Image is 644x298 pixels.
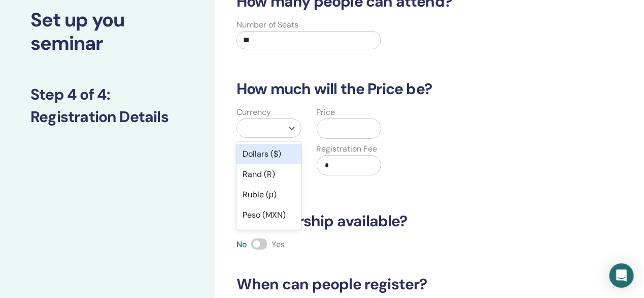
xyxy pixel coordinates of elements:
h3: Registration Details [30,108,184,126]
h2: Set up you seminar [30,9,184,55]
h3: When can people register? [230,275,562,293]
h3: How much will the Price be? [230,80,562,98]
span: Yes [272,239,285,250]
div: Open Intercom Messenger [609,263,634,288]
div: Shekel (₪) [236,225,301,246]
div: Peso (MXN) [236,205,301,225]
div: Rand (R) [236,164,301,185]
label: Currency [236,106,271,118]
label: Number of Seats [236,19,298,31]
label: Registration Fee [317,143,378,155]
h3: Step 4 of 4 : [30,85,184,104]
label: Price [317,106,335,118]
div: Ruble (р) [236,185,301,205]
span: No [236,239,247,250]
h3: Is scholarship available? [230,212,562,230]
div: Dollars ($) [236,144,301,164]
